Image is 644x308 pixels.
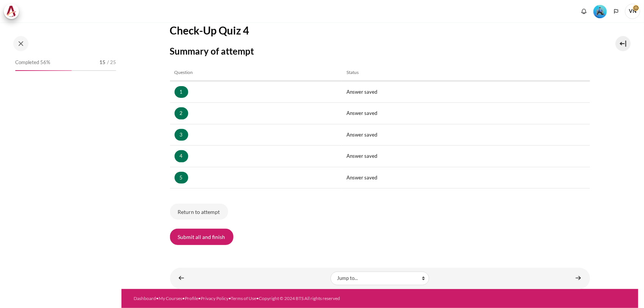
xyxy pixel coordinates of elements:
[170,45,590,57] h3: Summary of attempt
[170,64,342,81] th: Question
[4,4,23,19] a: Architeck Architeck
[175,129,188,141] a: 3
[134,295,156,301] a: Dashboard
[594,4,607,18] div: Level #3
[175,150,188,162] a: 4
[590,4,610,18] a: Level #3
[611,6,622,17] button: Languages
[107,59,116,66] span: / 25
[571,271,586,286] a: Lesson 8 STAR Application ►
[175,86,188,98] a: 1
[15,70,72,71] div: 56%
[625,4,640,19] a: User menu
[174,271,189,286] a: ◄ Helping the Help Desk be Helpful (Thanasit's Story)
[134,295,406,302] div: • • • • •
[159,295,182,301] a: My Courses
[342,124,590,146] td: Answer saved
[342,64,590,81] th: Status
[342,167,590,189] td: Answer saved
[201,295,228,301] a: Privacy Policy
[6,6,17,17] img: Architeck
[342,103,590,124] td: Answer saved
[175,107,188,119] a: 2
[342,146,590,167] td: Answer saved
[578,6,590,17] div: Show notification window with no new notifications
[259,295,340,301] a: Copyright © 2024 BTS All rights reserved
[170,229,233,245] button: Submit all and finish
[99,59,105,66] span: 15
[342,81,590,103] td: Answer saved
[175,172,188,184] a: 5
[625,4,640,19] span: VN
[170,24,590,37] h2: Check-Up Quiz 4
[594,5,607,18] img: Level #3
[170,204,228,220] button: Return to attempt
[15,59,50,66] span: Completed 56%
[185,295,198,301] a: Profile
[231,295,256,301] a: Terms of Use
